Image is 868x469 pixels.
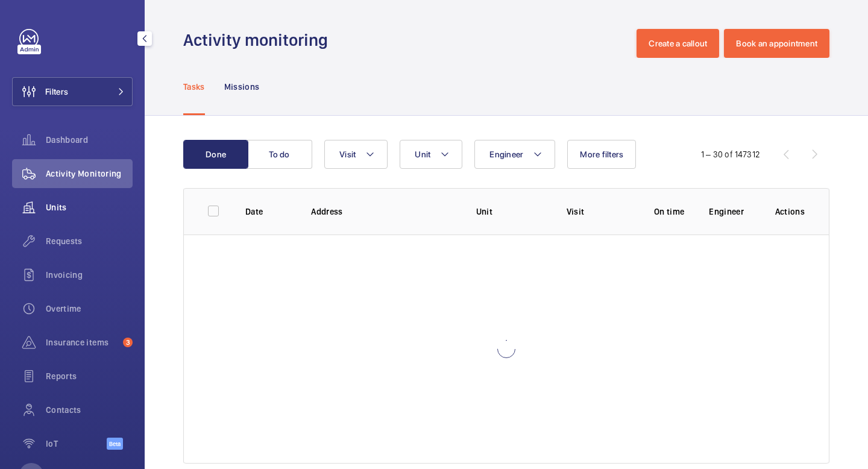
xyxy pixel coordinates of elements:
[415,150,430,159] span: Unit
[46,134,133,146] span: Dashboard
[46,303,133,315] span: Overtime
[637,29,719,58] button: Create a callout
[474,140,555,169] button: Engineer
[724,29,829,58] button: Book an appointment
[46,336,118,348] span: Insurance items
[476,206,547,218] p: Unit
[339,150,356,159] span: Visit
[46,370,133,382] span: Reports
[46,438,107,450] span: IoT
[183,81,205,93] p: Tasks
[400,140,462,169] button: Unit
[46,201,133,213] span: Units
[46,168,133,180] span: Activity Monitoring
[709,206,755,218] p: Engineer
[567,140,636,169] button: More filters
[489,150,523,159] span: Engineer
[649,206,690,218] p: On time
[247,140,312,169] button: To do
[45,86,68,98] span: Filters
[12,77,133,106] button: Filters
[224,81,260,93] p: Missions
[580,150,623,159] span: More filters
[107,438,123,450] span: Beta
[46,235,133,247] span: Requests
[701,148,760,160] div: 1 – 30 of 147312
[183,140,248,169] button: Done
[46,404,133,416] span: Contacts
[311,206,456,218] p: Address
[324,140,388,169] button: Visit
[183,29,335,51] h1: Activity monitoring
[46,269,133,281] span: Invoicing
[245,206,292,218] p: Date
[123,338,133,347] span: 3
[775,206,805,218] p: Actions
[567,206,630,218] p: Visit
